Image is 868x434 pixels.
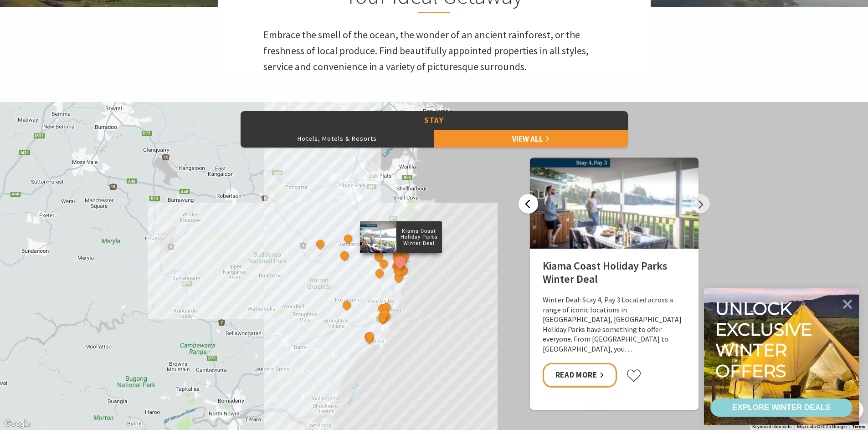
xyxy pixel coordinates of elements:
[364,331,375,342] button: See detail about Discovery Parks - Gerroa
[715,298,816,381] div: Unlock exclusive winter offers
[263,27,605,75] p: Embrace the smell of the ocean, the wonder of an ancient rainforest, or the freshness of local pr...
[393,271,405,283] button: See detail about Bask at Loves Bay
[341,299,353,311] button: See detail about EagleView Park
[339,250,350,262] button: See detail about Jamberoo Valley Farm Cottages
[376,312,388,324] button: See detail about Coast and Country Holidays
[363,333,375,345] button: See detail about Seven Mile Beach Holiday Park
[373,250,385,262] button: See detail about Cicada Luxury Camping
[342,233,354,245] button: See detail about Jamberoo Pub and Saleyard Motel
[379,307,391,319] button: See detail about Werri Beach Holiday Park
[2,418,32,430] img: Google
[396,227,442,248] p: Kiama Coast Holiday Parks Winter Deal
[626,369,642,383] button: Click to favourite Kiama Coast Holiday Parks Winter Deal
[374,267,385,279] button: See detail about Saddleback Grove
[543,295,686,354] p: Winter Deal: Stay 4, Pay 3 Located across a range of iconic locations in [GEOGRAPHIC_DATA], [GEOG...
[2,418,32,430] a: Open this area in Google Maps (opens a new window)
[391,253,408,270] button: See detail about Kiama Coast Holiday Parks Winter Deal
[434,129,628,148] a: View All
[241,129,434,148] button: Hotels, Motels & Resorts
[377,258,389,270] button: See detail about Greyleigh Kiama
[543,260,686,289] h2: Kiama Coast Holiday Parks Winter Deal
[732,398,830,417] div: EXPLORE WINTER DEALS
[543,363,617,387] a: Read More
[519,194,538,214] button: Previous
[241,111,628,130] button: Stay
[710,398,853,417] a: EXPLORE WINTER DEALS
[314,238,326,250] button: See detail about The Lodge Jamberoo Resort and Spa
[690,194,710,214] button: Next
